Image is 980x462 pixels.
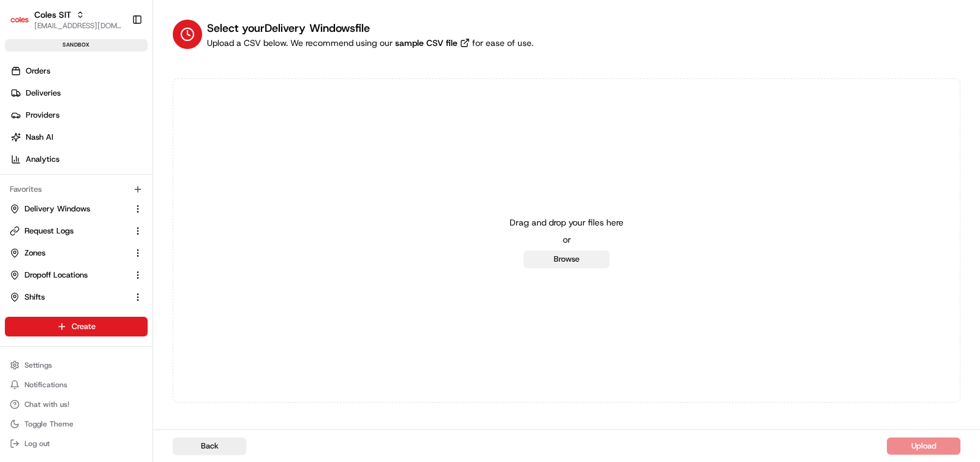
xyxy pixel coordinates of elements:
span: Log out [24,439,50,449]
button: Request Logs [5,221,148,241]
a: Powered byPylon [86,207,148,217]
a: Request Logs [10,225,128,237]
a: Dropoff Locations [10,270,128,281]
img: Coles SIT [10,10,29,29]
span: Pylon [122,208,148,217]
a: Nash AI [5,127,153,147]
span: Knowledge Base [24,178,94,190]
a: 📗Knowledge Base [7,173,99,195]
button: Log out [5,435,148,452]
p: or [563,233,571,246]
span: Delivery Windows [24,203,90,214]
button: Zones [5,243,148,263]
button: Notifications [5,376,148,393]
a: Analytics [5,150,153,169]
a: 💻API Documentation [99,173,202,195]
a: Deliveries [5,83,153,103]
span: Nash AI [26,132,53,143]
span: Shifts [24,292,45,303]
button: Dropoff Locations [5,265,148,285]
button: Shifts [5,287,148,307]
span: Chat with us! [24,400,69,409]
p: Drag and drop your files here [510,216,624,229]
a: Providers [5,105,153,125]
span: Providers [26,110,59,121]
span: Settings [24,360,52,370]
button: Coles SIT [34,9,71,21]
span: Create [72,321,96,332]
button: Chat with us! [5,396,148,413]
div: sandbox [5,39,148,51]
span: Zones [24,248,45,259]
div: Upload a CSV below. We recommend using our for ease of use. [207,37,533,49]
button: Back [173,437,246,455]
a: Shifts [10,292,128,303]
h1: Select your Delivery Windows file [207,20,533,37]
div: Favorites [5,180,148,199]
span: Notifications [24,380,67,390]
button: [EMAIL_ADDRESS][DOMAIN_NAME] [34,21,122,31]
div: 💻 [104,179,113,189]
input: Clear [32,79,202,92]
button: Browse [524,251,609,268]
div: Start new chat [42,117,201,129]
span: Toggle Theme [24,419,73,429]
a: Orders [5,61,153,81]
span: Analytics [26,154,59,165]
span: Deliveries [26,88,61,99]
img: Nash [12,12,37,37]
span: API Documentation [116,178,197,190]
p: Welcome 👋 [12,49,223,69]
a: sample CSV file [393,37,472,49]
button: Toggle Theme [5,415,148,433]
button: Delivery Windows [5,199,148,219]
button: Coles SITColes SIT[EMAIL_ADDRESS][DOMAIN_NAME] [5,5,127,34]
a: Delivery Windows [10,203,128,214]
button: Settings [5,357,148,374]
div: We're available if you need us! [42,129,155,139]
button: Start new chat [208,121,223,135]
img: 1736555255976-a54dd68f-1ca7-489b-9aae-adbdc363a1c4 [12,117,34,139]
span: Dropoff Locations [24,270,88,281]
div: 📗 [12,179,22,189]
a: Zones [10,248,128,259]
span: Request Logs [24,225,73,237]
span: Orders [26,66,50,77]
button: Create [5,317,148,336]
